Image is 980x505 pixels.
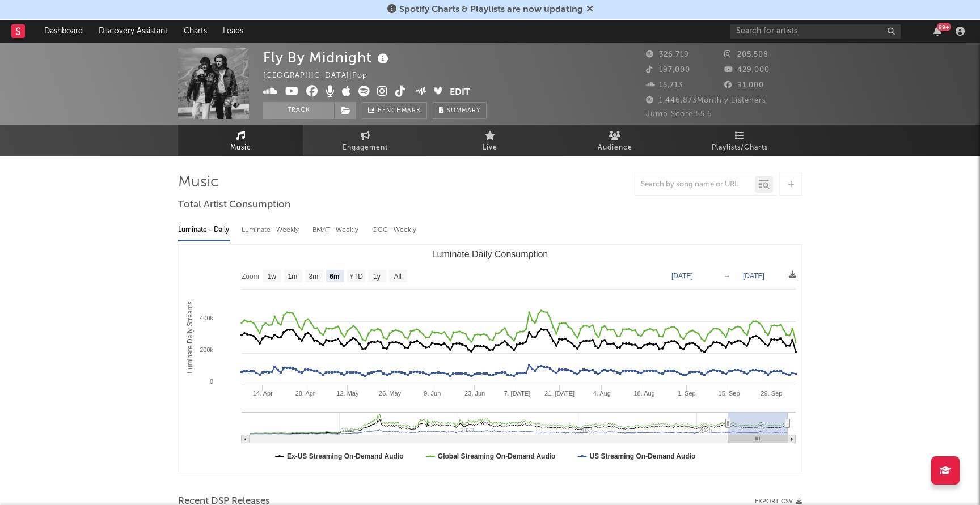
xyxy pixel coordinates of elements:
[268,273,277,281] text: 1w
[378,104,421,118] span: Benchmark
[242,273,259,281] text: Zoom
[646,111,712,118] span: Jump Score: 55.6
[755,498,802,505] button: Export CSV
[646,97,766,104] span: 1,446,873 Monthly Listeners
[349,273,363,281] text: YTD
[186,301,194,373] text: Luminate Daily Streams
[336,390,359,397] text: 12. May
[263,48,391,67] div: Fly By Midnight
[91,20,176,43] a: Discovery Assistant
[399,5,583,14] span: Spotify Charts & Playlists are now updating
[178,198,290,212] span: Total Artist Consumption
[428,125,552,156] a: Live
[635,180,755,189] input: Search by song name or URL
[253,390,273,397] text: 14. Apr
[424,390,441,397] text: 9. Jun
[646,51,689,58] span: 326,719
[483,141,497,155] span: Live
[379,390,402,397] text: 26. May
[210,378,213,385] text: 0
[343,141,388,155] span: Engagement
[372,220,417,240] div: OCC - Weekly
[589,452,695,460] text: US Streaming On-Demand Audio
[552,125,677,156] a: Audience
[309,273,319,281] text: 3m
[678,390,696,397] text: 1. Sep
[312,220,361,240] div: BMAT - Weekly
[724,82,764,89] span: 91,000
[544,390,575,397] text: 21. [DATE]
[598,141,632,155] span: Audience
[178,220,230,240] div: Luminate - Daily
[373,273,381,281] text: 1y
[593,390,611,397] text: 4. Aug
[677,125,802,156] a: Playlists/Charts
[432,249,548,259] text: Luminate Daily Consumption
[36,20,91,43] a: Dashboard
[438,452,556,460] text: Global Streaming On-Demand Audio
[646,82,683,89] span: 15,713
[178,125,303,156] a: Music
[179,245,801,472] svg: Luminate Daily Consumption
[242,220,301,240] div: Luminate - Weekly
[743,272,764,280] text: [DATE]
[719,390,740,397] text: 15. Sep
[724,51,768,58] span: 205,508
[433,102,487,119] button: Summary
[730,24,901,39] input: Search for artists
[176,20,215,43] a: Charts
[330,273,339,281] text: 6m
[287,452,404,460] text: Ex-US Streaming On-Demand Audio
[295,390,315,397] text: 28. Apr
[671,272,693,280] text: [DATE]
[263,69,381,83] div: [GEOGRAPHIC_DATA] | Pop
[761,390,782,397] text: 29. Sep
[303,125,428,156] a: Engagement
[447,108,480,114] span: Summary
[646,66,690,74] span: 197,000
[937,23,951,31] div: 99 +
[450,86,470,100] button: Edit
[724,66,770,74] span: 429,000
[933,27,941,36] button: 99+
[712,141,768,155] span: Playlists/Charts
[200,346,213,353] text: 200k
[215,20,251,43] a: Leads
[230,141,251,155] span: Music
[200,315,213,321] text: 400k
[504,390,530,397] text: 7. [DATE]
[394,273,401,281] text: All
[362,102,427,119] a: Benchmark
[288,273,298,281] text: 1m
[586,5,593,14] span: Dismiss
[464,390,485,397] text: 23. Jun
[263,102,334,119] button: Track
[724,272,730,280] text: →
[633,390,654,397] text: 18. Aug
